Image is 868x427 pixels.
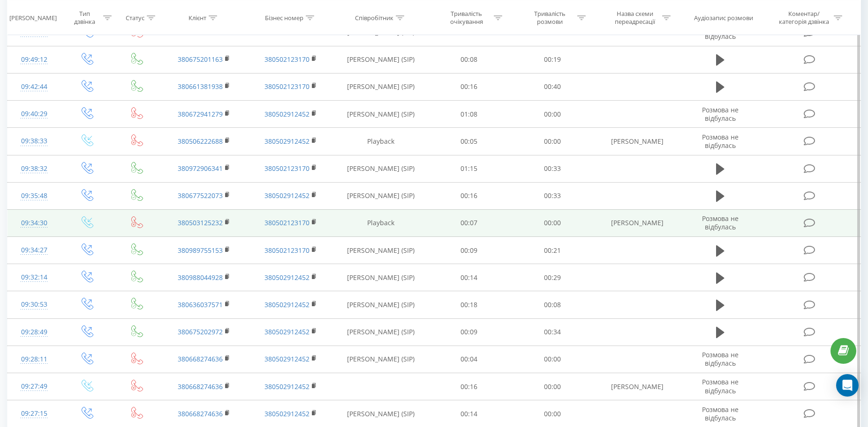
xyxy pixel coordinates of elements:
td: 00:34 [511,318,594,346]
td: 01:15 [427,155,511,182]
a: 380672941279 [178,110,223,118]
a: 380503125232 [178,218,223,227]
a: 380502912452 [264,137,309,146]
span: Розмова не відбулась [702,350,739,368]
div: Статус [126,14,144,22]
td: 00:09 [427,318,511,346]
a: 380506222688 [178,137,223,146]
td: [PERSON_NAME] (SIP) [334,318,427,346]
div: Коментар/категорія дзвінка [777,10,831,26]
td: 00:00 [511,209,594,236]
div: 09:35:48 [17,187,51,205]
div: 09:40:29 [17,105,51,123]
div: 09:34:27 [17,241,51,259]
a: 380661381938 [178,82,223,91]
div: 09:32:14 [17,268,51,287]
td: 00:16 [427,73,511,100]
a: 380677522073 [178,191,223,200]
a: 380502912452 [264,327,309,336]
td: 00:05 [427,128,511,155]
div: 09:34:30 [17,214,51,232]
a: 380502123170 [264,82,309,91]
td: [PERSON_NAME] (SIP) [334,155,427,182]
div: 09:38:33 [17,132,51,150]
div: Співробітник [355,14,393,22]
td: 00:16 [427,182,511,209]
span: Розмова не відбулась [702,377,739,395]
div: Клієнт [189,14,206,22]
td: 00:14 [427,264,511,291]
td: 00:18 [427,291,511,318]
div: Open Intercom Messenger [836,374,859,397]
span: Розмова не відбулась [702,105,739,123]
div: 09:27:49 [17,377,51,396]
a: 380502912452 [264,382,309,391]
a: 380675202972 [178,327,223,336]
a: 380636037571 [178,300,223,309]
a: 380502123170 [264,246,309,255]
td: 00:00 [511,101,594,128]
div: [PERSON_NAME] [9,14,57,22]
a: 380502912452 [264,354,309,363]
span: Розмова не відбулась [702,405,739,422]
a: 380989755153 [178,246,223,255]
td: [PERSON_NAME] (SIP) [334,101,427,128]
td: Playback [334,128,427,155]
td: 00:16 [427,373,511,400]
td: [PERSON_NAME] (SIP) [334,73,427,100]
a: 380668274636 [178,354,223,363]
td: [PERSON_NAME] (SIP) [334,346,427,373]
td: 00:40 [511,73,594,100]
a: 380502912452 [264,273,309,282]
td: 00:04 [427,346,511,373]
td: 00:08 [511,291,594,318]
div: Тип дзвінка [69,10,101,26]
td: [PERSON_NAME] (SIP) [334,291,427,318]
a: 380675201163 [178,55,223,64]
a: 380668274636 [178,382,223,391]
td: [PERSON_NAME] [594,128,680,155]
a: 380502123170 [264,218,309,227]
td: 00:21 [511,237,594,264]
td: 01:08 [427,101,511,128]
td: 00:08 [427,46,511,73]
span: Розмова не відбулась [702,214,739,231]
div: 09:28:11 [17,350,51,368]
td: [PERSON_NAME] [594,209,680,236]
td: [PERSON_NAME] (SIP) [334,237,427,264]
div: 09:30:53 [17,295,51,314]
td: [PERSON_NAME] (SIP) [334,46,427,73]
div: 09:49:12 [17,51,51,69]
div: Аудіозапис розмови [694,14,753,22]
td: 00:00 [511,346,594,373]
td: 00:29 [511,264,594,291]
td: 00:09 [427,237,511,264]
td: Playback [334,209,427,236]
div: Назва схеми переадресації [610,10,660,26]
div: Тривалість очікування [441,10,491,26]
a: 380502123170 [264,164,309,173]
td: 00:19 [511,46,594,73]
td: 00:00 [511,128,594,155]
td: 00:33 [511,155,594,182]
a: 380988044928 [178,273,223,282]
a: 380502912452 [264,191,309,200]
div: Бізнес номер [265,14,303,22]
a: 380502123170 [264,55,309,64]
a: 380502912452 [264,409,309,418]
td: 00:00 [511,373,594,400]
div: Тривалість розмови [525,10,575,26]
a: 380972906341 [178,164,223,173]
a: 380502912452 [264,300,309,309]
td: [PERSON_NAME] (SIP) [334,264,427,291]
div: 09:42:44 [17,78,51,96]
div: 09:28:49 [17,323,51,341]
div: 09:27:15 [17,405,51,423]
td: 00:07 [427,209,511,236]
div: 09:38:32 [17,160,51,178]
span: Розмова не відбулась [702,133,739,150]
a: 380502912452 [264,110,309,118]
td: [PERSON_NAME] (SIP) [334,182,427,209]
td: 00:33 [511,182,594,209]
a: 380668274636 [178,409,223,418]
